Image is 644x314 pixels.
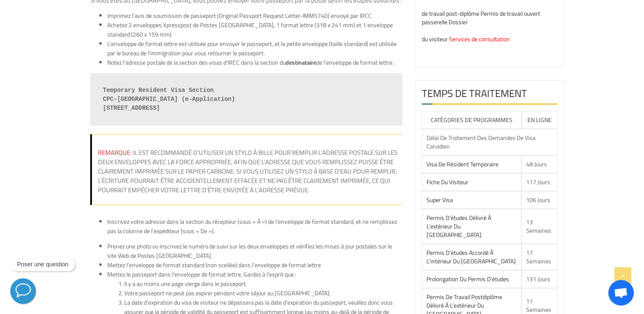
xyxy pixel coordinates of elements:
[124,279,402,288] li: Il y a au moins une page vierge dans le passeport.
[286,57,316,68] strong: destinataire
[426,212,491,240] a: Permis d’études délivré à l’extérieur du [GEOGRAPHIC_DATA]
[426,159,498,170] a: Visa de résident temporaire
[103,87,235,111] strong: Temporary Resident Visa Section CPC-[GEOGRAPHIC_DATA] (e-Application) [STREET_ADDRESS]
[17,261,69,268] p: Poser une question
[422,111,521,129] th: Catégories de programmes
[422,34,448,45] a: du visiteur
[107,269,296,280] font: Mettez le passeport dans l’enveloppe de format lettre. Gardez à l’esprit que :
[422,8,540,28] a: Permis de travail ouvert passerelle Dossier
[426,274,509,285] a: Prolongation du permis d’études
[422,87,558,105] h2: Temps de traitement
[107,217,402,236] li: Inscrivez votre adresse dans la section du récepteur (sous « À ») de l’enveloppe de format standa...
[449,34,510,45] a: Services de consultation
[521,209,558,244] td: 13 Semaines
[426,134,553,151] div: Délai de traitement des demandes de visa canadien
[614,267,631,284] a: Go to Top
[124,288,402,298] li: Votre passeport ne peut pas expirer pendant votre séjour au [GEOGRAPHIC_DATA].
[521,173,558,191] td: 117 Jours
[608,280,634,305] div: Ouvrir le chat
[107,58,402,67] li: Notez l’adresse postale de la section des visas d’IRCC dans la section du de l’enveloppe de forma...
[426,247,516,267] a: Permis d’études accordé à l’intérieur du [GEOGRAPHIC_DATA]
[107,20,402,39] li: Achetez 2 enveloppes Xpresspost de Postes [GEOGRAPHIC_DATA], 1 format lettre (318 x 241 mm) et 1 ...
[521,111,558,129] th: En ligne
[521,244,558,270] td: 17 Semaines
[98,146,130,159] span: Remarque
[521,155,558,173] td: 48 jours
[107,11,402,20] li: Imprimez l’avis de soumission de passeport (Original Passport Request Letter-IMM5740) envoyé par ...
[98,148,402,195] p: : Il est recommandé d’utiliser un stylo à bille pour remplir l’adresse postale sur les deux envel...
[521,191,558,209] td: 106 jours
[422,8,479,19] a: de travail post-diplôme
[426,194,453,206] a: Super Visa
[521,270,558,288] td: 131 Jours
[107,260,402,270] li: Mettez l’enveloppe de format standard (non scellée) dans l’enveloppe de format lettre
[107,39,402,58] li: L’enveloppe de format lettre est utilisée pour envoyer le passeport, et la petite enveloppe (tail...
[426,177,468,188] a: Fiche du visiteur
[107,242,402,260] li: Prenez une photo ou inscrivez le numéro de suivi sur les deux enveloppes et vérifiez les mises à ...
